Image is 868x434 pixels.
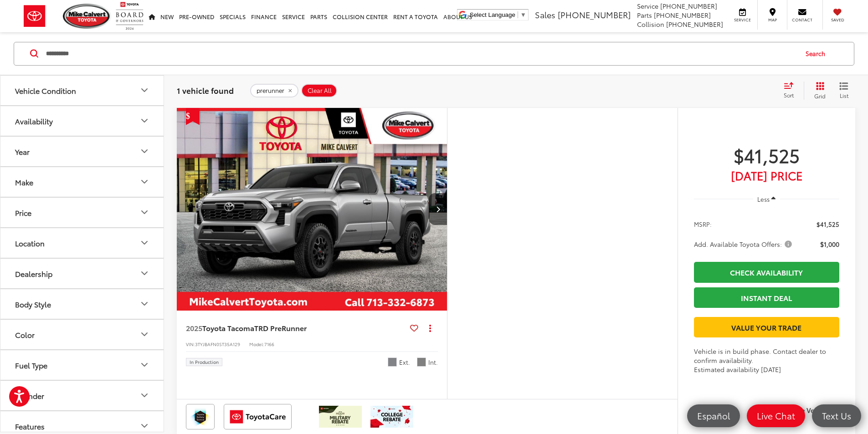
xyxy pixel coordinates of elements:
[226,406,290,428] img: ToyotaCare Mike Calvert Toyota Houston TX
[0,106,164,135] button: AvailabilityAvailability
[63,4,111,29] img: Mike Calvert Toyota
[752,410,800,421] span: Live Chat
[176,108,448,311] a: 2025 Toyota Tacoma TRD PreRunner RWD XtraCab 6-ft bed2025 Toyota Tacoma TRD PreRunner RWD XtraCab...
[637,20,664,29] span: Collision
[0,350,164,379] button: Fuel TypeFuel Type
[15,177,33,186] div: Make
[797,42,838,65] button: Search
[250,83,298,97] button: remove prerunner%20
[694,287,839,308] a: Instant Deal
[637,10,652,20] span: Parts
[666,20,723,29] span: [PHONE_NUMBER]
[429,193,447,225] button: Next image
[654,10,711,20] span: [PHONE_NUMBER]
[0,167,164,196] button: MakeMake
[814,92,826,99] span: Grid
[15,330,35,338] div: Color
[186,323,406,333] a: 2025Toyota TacomaTRD PreRunner
[428,358,438,367] span: Int.
[0,136,164,166] button: YearYear
[139,207,150,218] div: Price
[139,329,150,340] div: Color
[817,220,839,229] span: $41,525
[264,341,274,347] span: 7166
[762,17,782,23] span: Map
[694,347,839,374] div: Vehicle is in build phase. Contact dealer to confirm availability. Estimated availability [DATE]
[775,406,846,415] label: Compare Vehicle
[812,404,861,427] a: Text Us
[0,228,164,257] button: LocationLocation
[804,81,832,99] button: Grid View
[757,195,770,203] span: Less
[139,115,150,126] div: Availability
[694,317,839,337] a: Value Your Trade
[15,360,47,369] div: Fuel Type
[693,410,734,421] span: Español
[417,357,426,367] span: Boulder/Black Fabric W/Smoke Silver
[784,91,794,99] span: Sort
[308,87,332,94] span: Clear All
[15,116,53,125] div: Availability
[0,197,164,227] button: PricePrice
[694,171,839,180] span: [DATE] PRICE
[139,146,150,157] div: Year
[520,11,526,18] span: ▼
[839,91,848,99] span: List
[429,324,431,332] span: dropdown dots
[747,404,805,427] a: Live Chat
[820,240,839,249] span: $1,000
[139,298,150,309] div: Body Style
[176,108,448,311] div: 2025 Toyota Tacoma TRD PreRunner 0
[388,357,397,367] span: Celestial Silver Metallic
[254,322,307,333] span: TRD PreRunner
[202,322,254,333] span: Toyota Tacoma
[792,17,812,23] span: Contact
[637,1,658,10] span: Service
[422,320,438,336] button: Actions
[694,240,794,249] span: Add. Available Toyota Offers:
[660,1,717,10] span: [PHONE_NUMBER]
[15,208,31,216] div: Price
[176,108,448,311] img: 2025 Toyota Tacoma TRD PreRunner RWD XtraCab 6-ft bed
[0,75,164,105] button: Vehicle ConditionVehicle Condition
[827,17,847,23] span: Saved
[188,406,213,428] img: Toyota Safety Sense Mike Calvert Toyota Houston TX
[0,380,164,410] button: CylinderCylinder
[694,240,795,249] button: Add. Available Toyota Offers:
[139,390,150,401] div: Cylinder
[301,83,337,97] button: Clear All
[0,319,164,349] button: ColorColor
[15,238,45,247] div: Location
[190,360,219,364] span: In Production
[139,359,150,370] div: Fuel Type
[257,87,284,94] span: prerunner
[470,11,526,18] a: Select Language​
[779,81,804,99] button: Select sort value
[15,299,51,308] div: Body Style
[139,268,150,279] div: Dealership
[687,404,740,427] a: Español
[186,341,195,347] span: VIN:
[535,9,555,20] span: Sales
[753,191,781,208] button: Less
[139,85,150,96] div: Vehicle Condition
[319,406,362,428] img: /static/brand-toyota/National_Assets/toyota-military-rebate.jpeg?height=48
[694,262,839,282] a: Check Availability
[139,420,150,431] div: Features
[470,11,515,18] span: Select Language
[518,11,518,18] span: ​
[177,84,234,95] span: 1 vehicle found
[694,143,839,166] span: $41,525
[139,176,150,187] div: Make
[186,108,200,125] span: Get Price Drop Alert
[15,421,45,430] div: Features
[15,391,44,399] div: Cylinder
[15,86,76,94] div: Vehicle Condition
[694,220,712,229] span: MSRP:
[186,322,202,333] span: 2025
[45,42,797,64] input: Search by Make, Model, or Keyword
[817,410,856,421] span: Text Us
[15,269,52,277] div: Dealership
[370,406,413,428] img: /static/brand-toyota/National_Assets/toyota-college-grad.jpeg?height=48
